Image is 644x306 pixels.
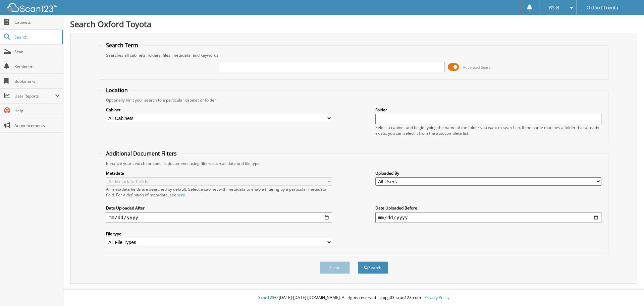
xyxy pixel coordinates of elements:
div: All metadata fields are searched by default. Select a cabinet with metadata to enable filtering b... [106,186,332,198]
div: © [DATE]-[DATE] [DOMAIN_NAME]. All rights reserved | appg03-scan123-com | [63,290,644,306]
span: BS B. [549,6,560,10]
input: start [106,212,332,223]
a: here [176,192,185,198]
span: Search [14,34,59,40]
div: Select a cabinet and begin typing the name of the folder you want to search in. If the name match... [375,125,601,136]
label: Date Uploaded Before [375,205,601,211]
span: Scan [14,49,60,55]
legend: Location [103,86,131,94]
legend: Search Term [103,42,142,49]
a: Privacy Policy [424,295,449,300]
legend: Additional Document Filters [103,150,180,157]
div: Optionally limit your search to a particular cabinet or folder [103,97,605,103]
span: Oxford Toyota [587,6,618,10]
button: Search [358,261,388,274]
span: Announcements [14,123,60,128]
h1: Search Oxford Toyota [70,18,637,29]
span: Scan123 [258,295,274,300]
label: Metadata [106,170,332,176]
span: User Reports [14,93,55,99]
label: Date Uploaded After [106,205,332,211]
span: Advanced Search [463,65,493,70]
label: Cabinet [106,107,332,113]
span: Help [14,108,60,114]
label: Uploaded By [375,170,601,176]
button: Clear [320,261,350,274]
span: Reminders [14,64,60,69]
span: Bookmarks [14,78,60,84]
span: Cabinets [14,19,60,25]
input: end [375,212,601,223]
label: Folder [375,107,601,113]
img: scan123-logo-white.svg [7,3,57,12]
div: Searches all cabinets, folders, files, metadata, and keywords [103,52,605,58]
div: Enhance your search for specific documents using filters such as date and file type. [103,161,605,166]
label: File type [106,231,332,237]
